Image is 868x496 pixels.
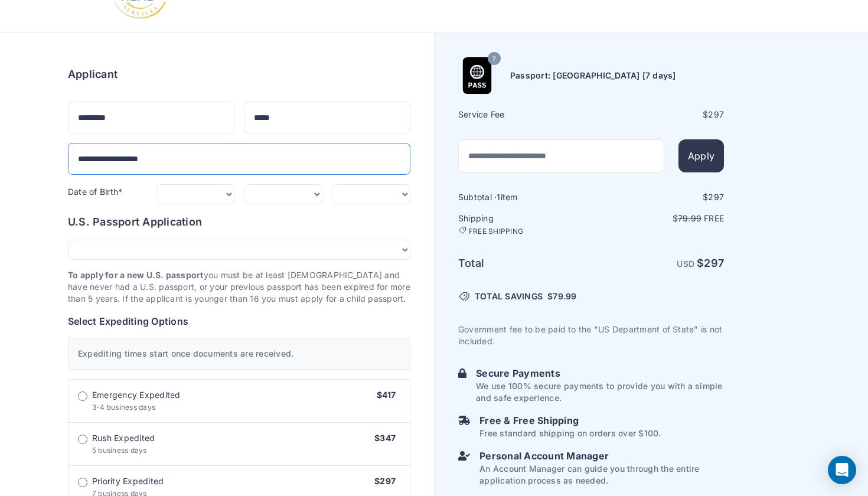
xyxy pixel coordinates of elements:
[828,456,856,484] div: Open Intercom Messenger
[479,428,661,439] p: Free standard shipping on orders over $100.
[469,227,523,236] span: FREE SHIPPING
[592,109,724,120] div: $
[92,389,181,401] span: Emergency Expedited
[68,338,410,370] div: Expediting times start once documents are received.
[678,213,701,223] span: 79.99
[592,213,724,224] p: $
[374,433,396,443] span: $347
[68,187,122,197] label: Date of Birth*
[708,192,724,202] span: 297
[458,109,590,120] h6: Service Fee
[68,269,410,305] p: you must be at least [DEMOGRAPHIC_DATA] and have never had a U.S. passport, or your previous pass...
[677,259,694,269] span: USD
[92,432,155,444] span: Rush Expedited
[479,413,661,428] h6: Free & Free Shipping
[475,291,543,302] span: TOTAL SAVINGS
[92,475,164,487] span: Priority Expedited
[92,403,155,412] span: 3-4 business days
[678,139,724,172] button: Apply
[458,255,590,272] h6: Total
[510,70,676,81] h6: Passport: [GEOGRAPHIC_DATA] [7 days]
[704,257,724,269] span: 297
[476,380,724,404] p: We use 100% secure payments to provide you with a simple and safe experience.
[68,314,410,328] h6: Select Expediting Options
[374,476,396,486] span: $297
[68,270,204,280] strong: To apply for a new U.S. passport
[553,291,576,301] span: 79.99
[459,57,495,94] img: Product Name
[458,191,590,203] h6: Subtotal · item
[492,51,496,67] span: 7
[377,390,396,400] span: $417
[92,446,147,455] span: 5 business days
[704,213,724,223] span: Free
[68,66,118,83] h6: Applicant
[68,214,410,230] h6: U.S. Passport Application
[708,109,724,119] span: 297
[479,463,724,487] p: An Account Manager can guide you through the entire application process as needed.
[497,192,500,202] span: 1
[476,366,724,380] h6: Secure Payments
[547,291,576,302] span: $
[458,324,724,347] p: Government fee to be paid to the "US Department of State" is not included.
[592,191,724,203] div: $
[479,449,724,463] h6: Personal Account Manager
[697,257,724,269] strong: $
[458,213,590,236] h6: Shipping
